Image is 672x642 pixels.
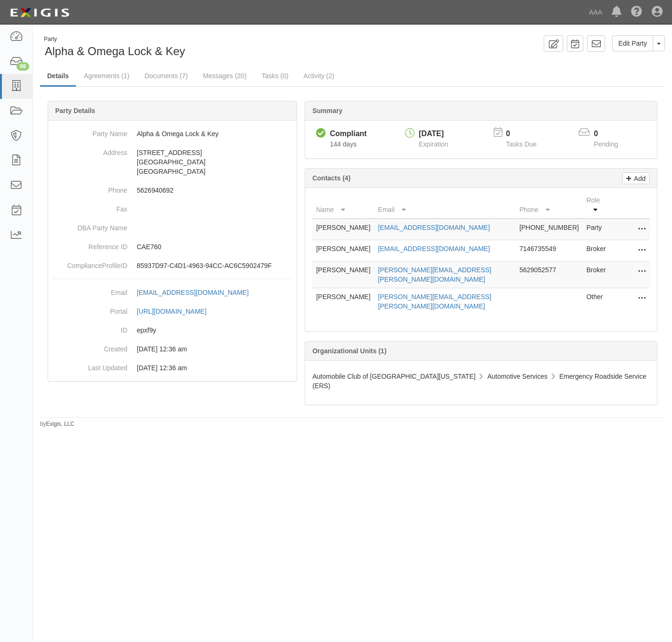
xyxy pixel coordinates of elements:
dt: Email [52,283,127,297]
dd: 03/10/2023 12:36 am [52,358,293,377]
a: Edit Party [612,35,653,51]
td: Other [582,288,612,315]
th: Phone [515,192,582,219]
a: Messages (20) [196,66,254,85]
td: Broker [582,261,612,288]
a: Exigis, LLC [46,421,75,427]
dt: Address [52,143,127,157]
p: 0 [594,129,630,139]
dt: Created [52,340,127,354]
dd: Alpha & Omega Lock & Key [52,124,293,143]
th: Name [312,192,374,219]
b: Contacts (4) [312,174,350,182]
td: [PHONE_NUMBER] [515,219,582,240]
td: [PERSON_NAME] [312,219,374,240]
dt: Last Updated [52,358,127,373]
dt: DBA Party Name [52,219,127,233]
span: Expiration [419,140,448,148]
a: [PERSON_NAME][EMAIL_ADDRESS][PERSON_NAME][DOMAIN_NAME] [378,293,491,310]
div: 99 [17,62,29,71]
b: Organizational Units (1) [312,347,386,355]
a: [EMAIL_ADDRESS][DOMAIN_NAME] [378,224,490,231]
dd: 03/10/2023 12:36 am [52,340,293,358]
a: Agreements (1) [77,66,136,85]
dt: Phone [52,181,127,195]
a: Activity (2) [297,66,341,85]
dt: ComplianceProfileID [52,256,127,270]
dt: Portal [52,302,127,316]
td: 7146735549 [515,240,582,261]
dt: ID [52,321,127,335]
b: Summary [312,107,342,114]
img: logo-5460c22ac91f19d4615b14bd174203de0afe785f0fc80cf4dbbc73dc1793850b.png [7,4,72,21]
small: by [40,420,75,428]
p: CAE760 [137,242,293,252]
p: Add [631,173,646,184]
p: 85937D97-C4D1-4963-94CC-AC6C5902479F [137,261,293,270]
span: Tasks Due [506,140,537,148]
div: [EMAIL_ADDRESS][DOMAIN_NAME] [137,288,249,297]
div: Alpha & Omega Lock & Key [40,35,346,59]
div: Compliant [330,129,366,139]
a: AAA [584,3,607,22]
a: Tasks (0) [255,66,296,85]
span: Pending [594,140,618,148]
a: [URL][DOMAIN_NAME] [137,308,217,315]
div: Party [44,35,185,43]
span: Since 05/08/2025 [330,140,357,148]
span: Alpha & Omega Lock & Key [45,45,185,57]
dd: 5626940692 [52,181,293,200]
td: [PERSON_NAME] [312,261,374,288]
a: Documents (7) [137,66,195,85]
td: [PERSON_NAME] [312,240,374,261]
dd: [STREET_ADDRESS] [GEOGRAPHIC_DATA] [GEOGRAPHIC_DATA] [52,143,293,181]
td: Broker [582,240,612,261]
b: Party Details [55,107,95,114]
td: 5629052577 [515,261,582,288]
dt: Reference ID [52,237,127,252]
span: Automobile Club of [GEOGRAPHIC_DATA][US_STATE] [312,373,475,380]
span: Automotive Services [487,373,548,380]
a: [EMAIL_ADDRESS][DOMAIN_NAME] [378,245,490,252]
dd: epxf9y [52,321,293,340]
div: [DATE] [419,129,448,139]
th: Email [374,192,516,219]
i: Help Center - Complianz [631,7,642,18]
td: Party [582,219,612,240]
th: Role [582,192,612,219]
a: [PERSON_NAME][EMAIL_ADDRESS][PERSON_NAME][DOMAIN_NAME] [378,266,491,283]
p: 0 [506,129,548,139]
a: [EMAIL_ADDRESS][DOMAIN_NAME] [137,289,259,296]
dt: Party Name [52,124,127,138]
a: Add [622,172,650,184]
i: Compliant [316,129,326,138]
td: [PERSON_NAME] [312,288,374,315]
dt: Fax [52,200,127,214]
a: Details [40,66,76,87]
